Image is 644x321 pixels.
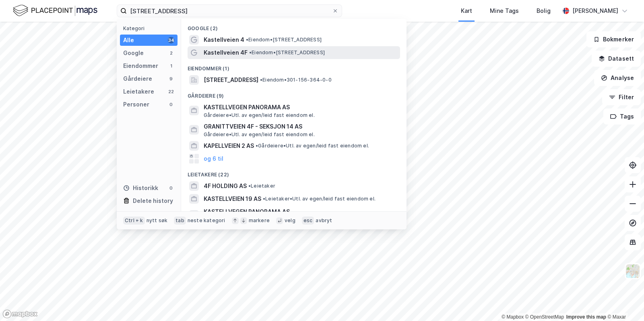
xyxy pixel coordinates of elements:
[204,181,247,191] span: 4F HOLDING AS
[256,143,258,149] span: •
[302,217,314,225] div: esc
[525,314,564,320] a: OpenStreetMap
[123,61,158,71] div: Eiendommer
[168,101,174,108] div: 0
[249,49,252,55] span: •
[123,183,158,193] div: Historikk
[181,59,407,74] div: Eiendommer (1)
[603,108,641,125] button: Tags
[168,76,174,82] div: 9
[502,314,524,320] a: Mapbox
[249,49,325,56] span: Eiendom • [STREET_ADDRESS]
[204,141,254,151] span: KAPELLVEIEN 2 AS
[133,196,173,206] div: Delete history
[188,217,225,224] div: neste kategori
[249,217,270,224] div: markere
[2,309,38,319] a: Mapbox homepage
[181,19,407,33] div: Google (2)
[263,196,265,202] span: •
[123,217,145,225] div: Ctrl + k
[604,282,644,321] iframe: Chat Widget
[127,5,332,17] input: Søk på adresse, matrikkel, gårdeiere, leietakere eller personer
[246,37,248,43] span: •
[168,63,174,69] div: 1
[204,112,315,119] span: Gårdeiere • Utl. av egen/leid fast eiendom el.
[260,77,262,83] span: •
[594,70,641,86] button: Analyse
[123,48,144,58] div: Google
[246,37,322,43] span: Eiendom • [STREET_ADDRESS]
[256,143,369,149] span: Gårdeiere • Utl. av egen/leid fast eiendom el.
[147,217,168,224] div: nytt søk
[204,102,397,112] span: KASTELLVEGEN PANORAMA AS
[204,122,397,131] span: GRANITTVEIEN 4F - SEKSJON 14 AS
[572,6,618,16] div: [PERSON_NAME]
[204,131,315,138] span: Gårdeiere • Utl. av egen/leid fast eiendom el.
[204,48,248,57] span: Kastellveien 4F
[285,217,295,224] div: velg
[168,88,174,95] div: 22
[168,185,174,191] div: 0
[625,264,640,279] img: Z
[174,217,186,225] div: tab
[123,87,154,96] div: Leietakere
[602,89,641,105] button: Filter
[204,75,258,85] span: [STREET_ADDRESS]
[168,50,174,56] div: 2
[204,154,223,164] button: og 6 til
[263,196,376,202] span: Leietaker • Utl. av egen/leid fast eiendom el.
[461,6,472,16] div: Kart
[204,207,397,217] span: KASTELLVEGEN PANORAMA AS
[490,6,519,16] div: Mine Tags
[123,25,178,31] div: Kategori
[316,217,332,224] div: avbryt
[123,35,134,45] div: Alle
[204,194,261,204] span: KASTELLVEIEN 19 AS
[566,314,606,320] a: Improve this map
[248,183,251,189] span: •
[204,35,244,45] span: Kastellveien 4
[604,282,644,321] div: Kontrollprogram for chat
[123,74,152,84] div: Gårdeiere
[537,6,551,16] div: Bolig
[260,77,332,83] span: Eiendom • 301-156-364-0-0
[123,100,149,109] div: Personer
[592,51,641,67] button: Datasett
[13,4,97,18] img: logo.f888ab2527a4732fd821a326f86c7f29.svg
[181,86,407,101] div: Gårdeiere (9)
[248,183,275,189] span: Leietaker
[168,37,174,43] div: 34
[586,31,641,47] button: Bokmerker
[181,165,407,180] div: Leietakere (22)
